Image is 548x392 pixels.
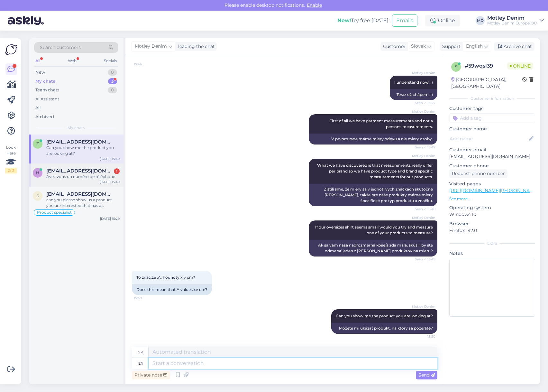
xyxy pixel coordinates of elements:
[67,57,78,65] div: Web
[315,225,434,235] span: If our oversizes shirt seems small would you try and measure one of your products to measure?
[449,240,535,246] div: Extra
[46,174,120,180] div: Avez vous un numéro de téléphone
[46,191,113,197] span: samiaut74@gmail.com
[411,109,435,114] span: Motley Denim
[411,70,435,75] span: Motley Denim
[317,163,434,179] span: What we have discovered is that measurements really differ per brand so we have product type and ...
[411,43,426,50] span: Slovak
[135,43,167,50] span: Motley Denim
[138,347,143,358] div: sk
[411,215,435,220] span: Motley Denim
[46,139,113,145] span: zaicek66@centrum.sk
[465,62,507,70] div: # 59wqsl39
[35,105,41,111] div: All
[176,43,215,50] div: leading the chat
[5,168,17,173] div: 2 / 3
[411,100,435,105] span: Seen ✓ 15:47
[36,141,39,146] span: z
[507,62,533,70] span: Online
[35,96,59,102] div: AI Assistant
[390,89,437,100] div: Teraz už chápem. :)
[411,154,435,158] span: Motley Denim
[449,153,535,160] p: [EMAIL_ADDRESS][DOMAIN_NAME]
[114,168,120,174] div: 1
[411,145,435,150] span: Seen ✓ 15:47
[392,14,417,27] button: Emails
[100,180,120,184] div: [DATE] 15:49
[449,126,535,132] p: Customer name
[449,196,535,202] p: See more ...
[309,240,437,257] div: Ak sa vám naša nadrozmerná košeľa zdá malá, skúsili by ste odmerať jeden z [PERSON_NAME] produkto...
[309,184,437,206] div: Zistili sme, že miery sa v jednotlivých značkách skutočne [PERSON_NAME], takže pre naše produkty ...
[37,193,39,198] span: s
[329,118,434,129] span: First of all we have garment measurements and not a persons measurements.
[418,372,435,378] span: Send
[487,21,537,26] div: Motley Denim Europe OÜ
[450,135,528,142] input: Add name
[449,105,535,112] p: Customer tags
[449,181,535,187] p: Visited pages
[68,125,85,131] span: My chats
[108,78,117,85] div: 3
[35,87,59,93] div: Team chats
[100,156,120,161] div: [DATE] 15:49
[46,197,120,209] div: can you please show us a product you are interested that has a incomplete size chart?
[394,80,433,85] span: I understand now. :)
[34,57,41,65] div: All
[449,163,535,169] p: Customer phone
[134,295,158,300] span: 15:49
[100,216,120,221] div: [DATE] 15:29
[449,250,535,257] p: Notes
[132,371,170,379] div: Private note
[36,170,39,175] span: h
[40,44,81,51] span: Search customers
[411,207,435,211] span: Seen ✓ 15:48
[5,43,17,56] img: Askly Logo
[494,42,534,51] div: Archive chat
[336,313,433,318] span: Can you show me the product you are looking at?
[5,145,17,173] div: Look Here
[309,134,437,145] div: V prvom rade máme miery odevu a nie miery osoby.
[305,2,324,8] span: Enable
[449,220,535,227] p: Browser
[449,96,535,101] div: Customer information
[46,145,120,156] div: Can you show me the product you are looking at?
[103,57,118,65] div: Socials
[138,358,143,369] div: en
[331,323,437,334] div: Môžete mi ukázať produkt, na ktorý sa pozeráte?
[35,69,45,76] div: New
[132,284,212,295] div: Does this mean that A values ​​xv cm?
[411,334,435,339] span: 15:50
[425,15,460,26] div: Online
[449,211,535,218] p: Windows 10
[37,210,72,214] span: Product specialist
[455,64,457,69] span: 5
[476,16,485,25] div: MD
[449,227,535,234] p: Firefox 142.0
[449,146,535,153] p: Customer email
[134,62,158,67] span: 15:46
[337,17,389,24] div: Try free [DATE]:
[451,76,522,90] div: [GEOGRAPHIC_DATA], [GEOGRAPHIC_DATA]
[449,169,507,178] div: Request phone number
[449,204,535,211] p: Operating system
[337,17,351,23] b: New!
[449,188,538,193] a: [URL][DOMAIN_NAME][PERSON_NAME]
[487,15,544,26] a: Motley DenimMotley Denim Europe OÜ
[108,87,117,93] div: 0
[466,43,483,50] span: English
[411,304,435,309] span: Motley Denim
[136,275,195,280] span: To znač,že ,A, hodnoty x v cm?
[46,168,113,174] span: herve.laposte@orange.fr
[35,114,54,120] div: Archived
[440,43,461,50] div: Support
[449,113,535,123] input: Add a tag
[411,257,435,262] span: Seen ✓ 15:49
[487,15,537,21] div: Motley Denim
[35,78,55,85] div: My chats
[108,69,117,76] div: 0
[380,43,406,50] div: Customer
